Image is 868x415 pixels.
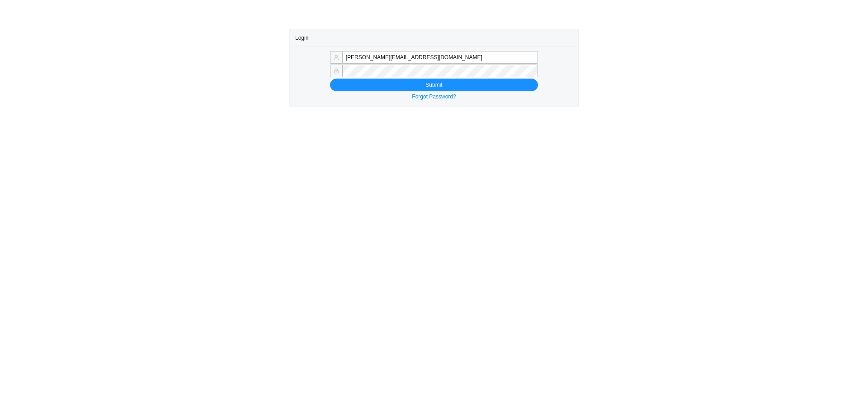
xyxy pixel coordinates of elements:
span: lock [334,68,339,74]
a: Forgot Password? [412,93,456,100]
button: Submit [330,79,538,91]
span: Submit [425,80,442,89]
span: user [334,55,339,60]
div: Login [295,29,573,46]
input: Email [342,51,538,64]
